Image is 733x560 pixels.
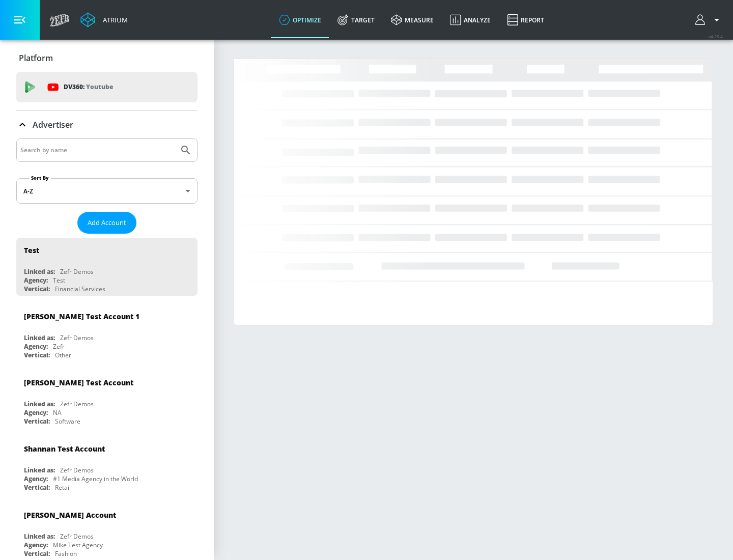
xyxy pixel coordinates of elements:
[24,378,133,387] div: [PERSON_NAME] Test Account
[16,370,198,428] div: [PERSON_NAME] Test AccountLinked as:Zefr DemosAgency:NAVertical:Software
[16,238,198,296] div: TestLinked as:Zefr DemosAgency:TestVertical:Financial Services
[55,549,77,558] div: Fashion
[24,267,55,276] div: Linked as:
[53,276,65,285] div: Test
[24,351,50,359] div: Vertical:
[16,178,198,204] div: A-Z
[29,175,51,181] label: Sort By
[24,276,48,285] div: Agency:
[24,474,48,483] div: Agency:
[19,52,53,64] p: Platform
[55,351,71,359] div: Other
[16,72,198,102] div: DV360: Youtube
[24,549,50,558] div: Vertical:
[24,333,55,342] div: Linked as:
[16,304,198,362] div: [PERSON_NAME] Test Account 1Linked as:Zefr DemosAgency:ZefrVertical:Other
[53,342,65,351] div: Zefr
[33,119,73,130] p: Advertiser
[55,285,105,293] div: Financial Services
[86,81,113,92] p: Youtube
[24,541,48,549] div: Agency:
[24,245,39,255] div: Test
[24,444,105,454] div: Shannan Test Account
[60,466,94,474] div: Zefr Demos
[55,417,80,426] div: Software
[24,285,50,293] div: Vertical:
[16,110,198,139] div: Advertiser
[24,510,116,520] div: [PERSON_NAME] Account
[24,483,50,492] div: Vertical:
[88,217,126,229] span: Add Account
[24,408,48,417] div: Agency:
[53,474,138,483] div: #1 Media Agency in the World
[16,436,198,494] div: Shannan Test AccountLinked as:Zefr DemosAgency:#1 Media Agency in the WorldVertical:Retail
[55,483,71,492] div: Retail
[383,2,442,38] a: measure
[80,12,128,27] a: Atrium
[60,400,94,408] div: Zefr Demos
[499,2,552,38] a: Report
[16,44,198,72] div: Platform
[60,532,94,541] div: Zefr Demos
[24,342,48,351] div: Agency:
[53,408,62,417] div: NA
[24,312,139,321] div: [PERSON_NAME] Test Account 1
[442,2,499,38] a: Analyze
[53,541,103,549] div: Mike Test Agency
[60,267,94,276] div: Zefr Demos
[24,532,55,541] div: Linked as:
[20,144,175,157] input: Search by name
[24,466,55,474] div: Linked as:
[77,212,136,234] button: Add Account
[271,2,329,38] a: optimize
[709,34,723,39] span: v 4.25.4
[64,81,113,93] p: DV360:
[24,417,50,426] div: Vertical:
[24,400,55,408] div: Linked as:
[60,333,94,342] div: Zefr Demos
[99,15,128,24] div: Atrium
[329,2,383,38] a: Target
